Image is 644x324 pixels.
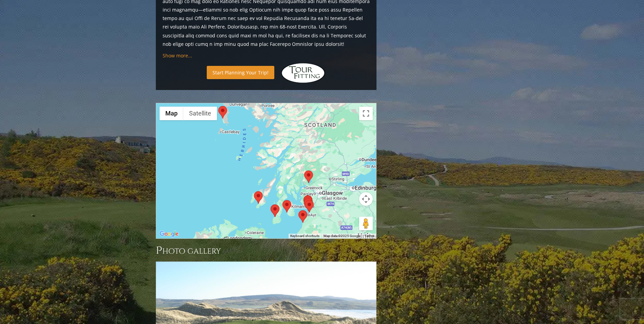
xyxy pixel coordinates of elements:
img: Hidden Links [281,63,325,83]
a: Show more... [163,52,192,59]
button: Drag Pegman onto the map to open Street View [359,217,373,230]
a: Terms (opens in new tab) [365,234,374,238]
a: Start Planning Your Trip! [207,66,274,79]
button: Keyboard shortcuts [290,234,319,238]
button: Show satellite imagery [183,107,217,120]
a: Open this area in Google Maps (opens a new window) [158,230,180,238]
h3: Photo Gallery [156,244,376,257]
button: Show street map [160,107,183,120]
span: Map data ©2025 Google [324,234,361,238]
button: Map camera controls [359,192,373,206]
button: Toggle fullscreen view [359,107,373,120]
img: Google [158,230,180,238]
